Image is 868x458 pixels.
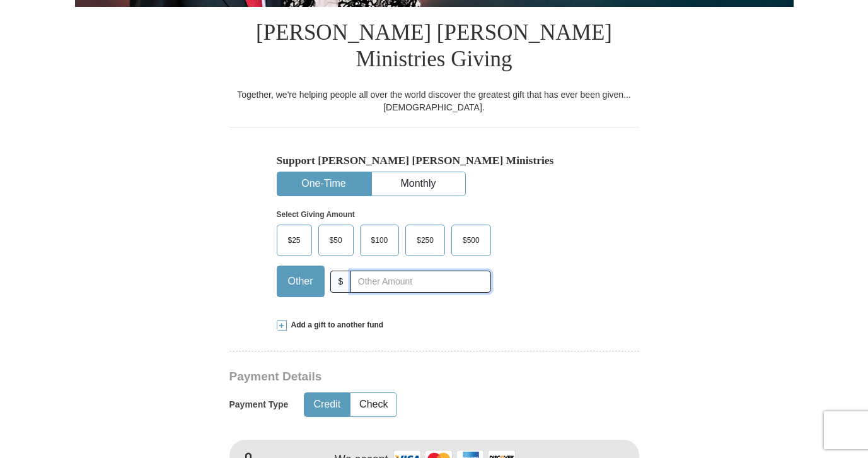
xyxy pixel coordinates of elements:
[282,231,307,250] span: $25
[277,172,371,196] button: One-Time
[282,272,320,291] span: Other
[304,393,349,416] button: Credit
[229,7,639,88] h1: [PERSON_NAME] [PERSON_NAME] Ministries Giving
[410,231,440,250] span: $250
[229,370,551,384] h3: Payment Details
[277,210,355,219] strong: Select Giving Amount
[277,154,592,167] h5: Support [PERSON_NAME] [PERSON_NAME] Ministries
[372,172,465,196] button: Monthly
[365,231,395,250] span: $100
[229,399,289,410] h5: Payment Type
[350,271,490,293] input: Other Amount
[229,88,639,114] div: Together, we're helping people all over the world discover the greatest gift that has ever been g...
[456,231,486,250] span: $500
[287,320,384,331] span: Add a gift to another fund
[350,393,396,416] button: Check
[330,271,352,293] span: $
[323,231,349,250] span: $50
